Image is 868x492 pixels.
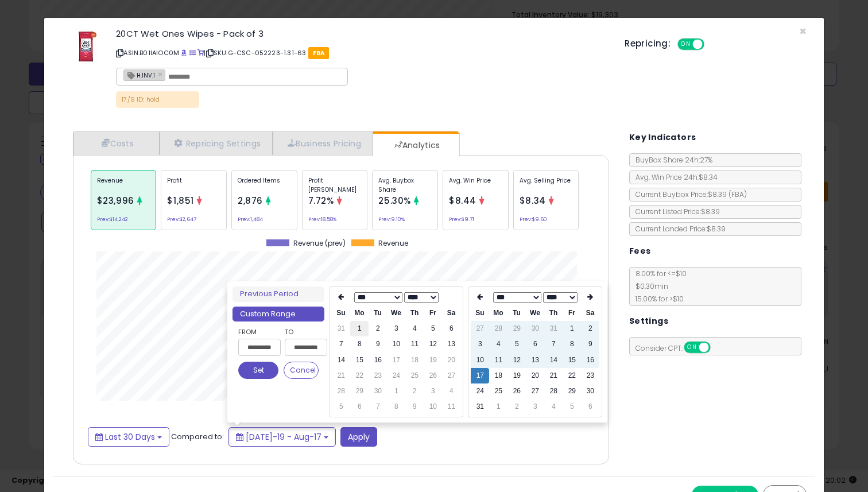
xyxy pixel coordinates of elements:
[544,305,563,321] th: Th
[489,336,507,352] td: 4
[581,352,599,368] td: 16
[629,244,651,258] h5: Fees
[308,47,330,59] span: FBA
[350,336,369,352] td: 8
[181,48,187,57] a: BuyBox page
[238,362,278,379] button: Set
[526,305,544,321] th: We
[489,368,507,383] td: 18
[369,352,387,368] td: 16
[630,294,684,304] span: 15.00 % for > $10
[544,399,563,414] td: 4
[350,305,369,321] th: Mo
[442,336,460,352] td: 13
[405,305,424,321] th: Th
[424,321,442,336] td: 5
[471,321,489,336] td: 27
[285,326,319,338] label: To
[373,134,458,157] a: Analytics
[581,383,599,399] td: 30
[507,336,526,352] td: 5
[581,368,599,383] td: 23
[424,368,442,383] td: 26
[581,399,599,414] td: 6
[308,195,334,207] span: 7.72%
[629,130,696,145] h5: Key Indicators
[520,218,547,221] small: Prev: $9.60
[563,336,581,352] td: 8
[350,368,369,383] td: 22
[708,343,727,352] span: OFF
[563,352,581,368] td: 15
[563,399,581,414] td: 5
[378,239,408,247] span: Revenue
[442,321,460,336] td: 6
[405,368,424,383] td: 25
[630,343,726,353] span: Consider CPT:
[293,239,346,247] span: Revenue (prev)
[703,40,721,49] span: OFF
[507,383,526,399] td: 26
[544,368,563,383] td: 21
[387,399,405,414] td: 8
[728,189,747,199] span: ( FBA )
[489,352,507,368] td: 11
[405,321,424,336] td: 4
[73,131,160,155] a: Costs
[97,176,150,193] p: Revenue
[526,383,544,399] td: 27
[526,399,544,414] td: 3
[563,368,581,383] td: 22
[544,352,563,368] td: 14
[449,176,502,193] p: Avg. Win Price
[526,321,544,336] td: 30
[116,29,607,38] h3: 20CT Wet Ones Wipes - Pack of 3
[369,305,387,321] th: Tu
[332,321,350,336] td: 31
[685,343,699,352] span: ON
[424,305,442,321] th: Fr
[526,336,544,352] td: 6
[405,399,424,414] td: 9
[489,383,507,399] td: 25
[232,307,324,322] li: Custom Range
[160,131,273,155] a: Repricing Settings
[544,336,563,352] td: 7
[449,218,474,221] small: Prev: $9.71
[507,305,526,321] th: Tu
[520,176,573,193] p: Avg. Selling Price
[369,383,387,399] td: 30
[378,176,432,193] p: Avg. Buybox Share
[442,368,460,383] td: 27
[350,383,369,399] td: 29
[232,286,324,302] li: Previous Period
[308,176,362,193] p: Profit [PERSON_NAME]
[630,224,726,234] span: Current Landed Price: $8.39
[369,399,387,414] td: 7
[238,195,263,207] span: 2,876
[629,314,668,328] h5: Settings
[507,321,526,336] td: 29
[369,321,387,336] td: 2
[799,23,807,40] span: ×
[197,48,204,57] a: Your listing only
[544,321,563,336] td: 31
[387,336,405,352] td: 10
[332,368,350,383] td: 21
[424,399,442,414] td: 10
[563,321,581,336] td: 1
[424,383,442,399] td: 3
[471,368,489,383] td: 17
[424,336,442,352] td: 12
[630,155,712,165] span: BuyBox Share 24h: 27%
[105,431,155,443] span: Last 30 Days
[507,399,526,414] td: 2
[332,352,350,368] td: 14
[369,368,387,383] td: 23
[308,218,336,221] small: Prev: 18.58%
[246,431,321,443] span: [DATE]-19 - Aug-17
[563,305,581,321] th: Fr
[332,399,350,414] td: 5
[442,352,460,368] td: 20
[378,195,411,207] span: 25.30%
